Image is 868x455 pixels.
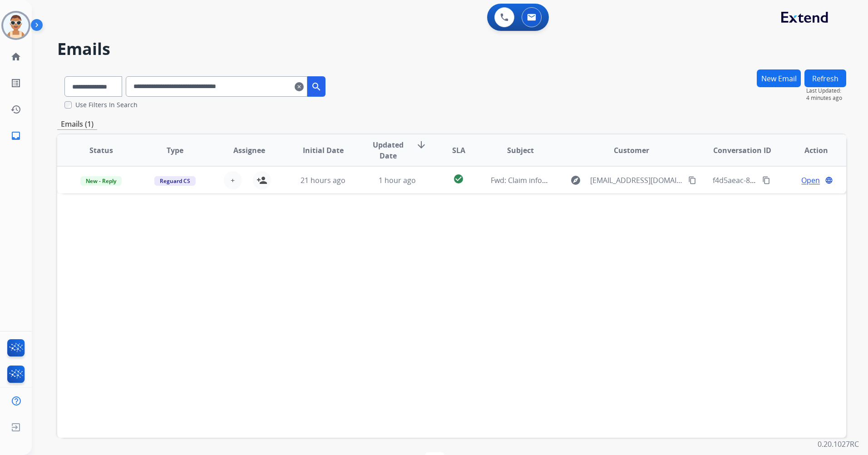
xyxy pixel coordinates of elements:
span: Last Updated: [806,87,846,94]
label: Use Filters In Search [75,100,138,109]
p: 0.20.1027RC [818,439,859,450]
span: Updated Date [368,139,409,161]
mat-icon: search [311,81,322,92]
p: Emails (1) [57,119,97,130]
span: Fwd: Claim information [491,175,570,185]
mat-icon: list_alt [10,78,21,89]
span: Reguard CS [154,176,196,186]
mat-icon: person_add [256,175,267,186]
span: [EMAIL_ADDRESS][DOMAIN_NAME] [590,175,683,186]
span: Open [801,175,820,186]
span: Conversation ID [713,145,771,156]
mat-icon: inbox [10,130,21,141]
span: Status [89,145,113,156]
span: SLA [452,145,465,156]
button: New Email [757,69,801,87]
span: f4d5aeac-8de2-4ef7-b1ed-4685a8bd5b5c [713,175,851,185]
img: avatar [3,13,29,38]
mat-icon: check_circle [453,173,464,184]
mat-icon: content_copy [688,176,696,184]
mat-icon: history [10,104,21,115]
span: 4 minutes ago [806,94,846,102]
mat-icon: home [10,51,21,62]
span: Customer [614,145,649,156]
mat-icon: language [825,176,833,184]
button: + [224,171,242,189]
span: Assignee [233,145,265,156]
th: Action [772,134,846,166]
span: + [231,175,235,186]
mat-icon: arrow_downward [416,139,427,150]
span: Subject [507,145,534,156]
mat-icon: clear [295,81,304,92]
span: 21 hours ago [301,175,345,185]
h2: Emails [57,40,846,58]
span: Type [167,145,183,156]
mat-icon: content_copy [762,176,770,184]
mat-icon: explore [570,175,581,186]
span: Initial Date [303,145,344,156]
span: 1 hour ago [379,175,416,185]
span: New - Reply [80,176,122,186]
button: Refresh [804,69,846,87]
